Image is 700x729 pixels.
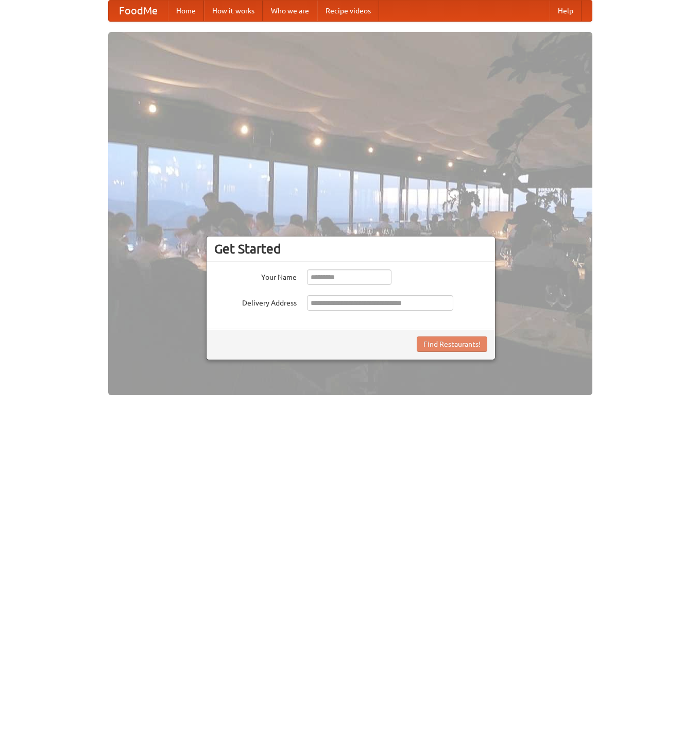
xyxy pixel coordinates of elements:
[550,1,582,21] a: Help
[417,336,487,352] button: Find Restaurants!
[214,241,487,257] h3: Get Started
[214,269,297,282] label: Your Name
[168,1,204,21] a: Home
[109,1,168,21] a: FoodMe
[263,1,317,21] a: Who we are
[204,1,263,21] a: How it works
[317,1,379,21] a: Recipe videos
[214,295,297,308] label: Delivery Address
